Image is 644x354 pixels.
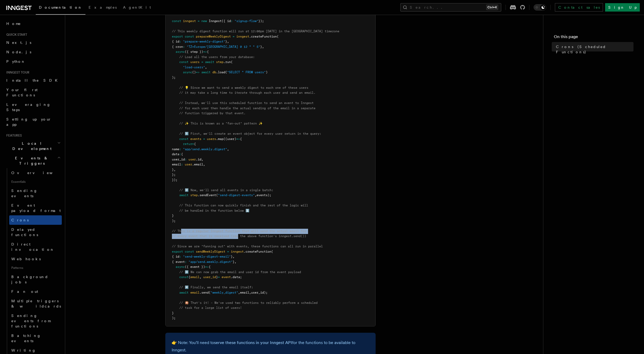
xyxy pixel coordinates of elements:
span: , [255,193,257,197]
span: Sending events [11,189,38,198]
a: Your first Functions [4,85,62,100]
span: = [227,250,229,253]
span: : [185,260,187,264]
span: AgentKit [123,5,151,9]
span: : [231,19,233,23]
span: user_id [172,158,185,161]
a: Overview [9,168,62,178]
a: Sending events from functions [9,311,62,331]
span: }); [258,19,264,23]
span: // be handled in the function below ⬇️ [179,209,249,212]
button: Events & Triggers [4,153,62,168]
span: : [179,255,181,258]
span: await [201,70,211,74]
span: email [172,163,181,166]
span: "signup-flow" [234,19,258,23]
span: { event [172,260,185,264]
span: inngest [183,19,196,23]
span: = [218,275,220,279]
span: export [172,250,183,253]
span: db [212,70,216,74]
span: .createFunction [244,250,271,253]
span: .load [216,70,225,74]
a: Multiple triggers & wildcards [9,296,62,311]
span: Local Development [4,141,57,151]
span: : [181,163,183,166]
a: Examples [85,2,120,14]
span: data [172,152,179,156]
span: ((user) [223,137,236,141]
span: , [227,147,229,151]
span: Webhooks [11,257,41,261]
span: const [179,137,188,141]
a: Crons [9,215,62,225]
a: Direct invocation [9,240,62,254]
span: const [172,19,181,23]
span: ) [266,70,268,74]
a: Node.js [4,47,62,57]
span: , [238,291,240,294]
span: { [209,265,211,269]
span: step [190,193,198,197]
span: : [179,40,181,43]
span: // 4️⃣ Finally, we send the email itself: [179,285,253,289]
span: .send [200,291,209,294]
span: Inngest tour [4,70,29,75]
span: // every event that is received (see the above function's inngest.send()) [172,234,306,238]
span: async [176,50,185,54]
span: email [190,275,200,279]
a: Background jobs [9,272,62,287]
span: .email [192,163,203,166]
span: }; [172,173,176,176]
span: Next.js [6,40,31,45]
span: .map [216,137,223,141]
span: ( [277,35,279,38]
span: inngest [231,250,244,253]
span: const [185,35,194,38]
span: => [203,50,207,54]
span: // Since we are "fanning out" with events, these functions can all run in parallel [172,244,323,248]
span: Essentials [9,178,62,186]
span: inngest [236,35,249,38]
a: serve these functions in your Inngest API [214,340,292,345]
span: // 2️⃣ Now, we'll send all events in a single batch: [179,188,273,192]
a: Python [4,57,62,66]
span: => [205,265,209,269]
span: // This weekly digest function will run at 12:00pm [DATE] in the [GEOGRAPHIC_DATA] timezone [172,29,339,33]
span: : [185,158,187,161]
span: ( [231,60,233,64]
h4: On this page [554,34,633,42]
span: } [216,275,218,279]
a: Webhooks [9,254,62,264]
span: new [201,19,207,23]
span: Patterns [9,264,62,272]
a: Crons (Scheduled Functions) [554,42,633,57]
span: { [188,275,190,279]
span: ); [172,219,176,223]
span: } [172,168,174,171]
span: Documentation [39,5,82,9]
span: : [179,147,181,151]
span: , [233,255,234,258]
span: { [240,137,242,141]
span: Events & Triggers [4,155,57,166]
span: prepareWeeklyDigest [196,35,231,38]
a: AgentKit [120,2,154,14]
span: ( [225,70,227,74]
span: : [179,152,181,156]
span: .data; [231,275,242,279]
span: await [205,60,214,64]
span: events [190,137,201,141]
span: Crons (Scheduled Functions) [556,44,633,55]
span: export [172,35,183,38]
span: // it may take a long time to iterate through each user and send an email. [179,91,315,95]
span: } [172,311,174,315]
button: Toggle dark mode [534,4,546,11]
span: await [179,291,188,294]
span: Fan out [11,289,38,294]
span: Background jobs [11,275,48,284]
span: { [181,152,183,156]
a: Home [4,19,62,28]
span: = [203,137,205,141]
button: Local Development [4,139,62,153]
